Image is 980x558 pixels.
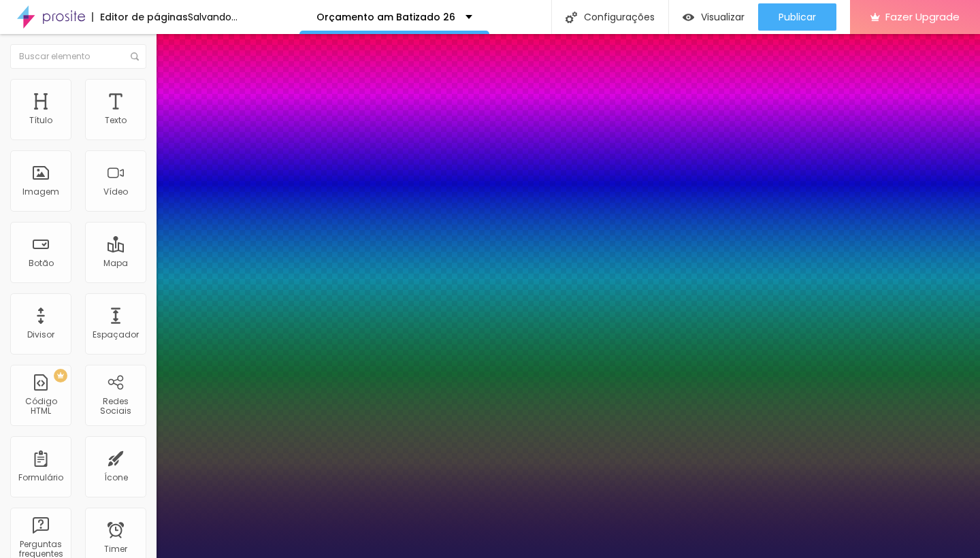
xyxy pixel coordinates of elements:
div: Redes Sociais [88,397,142,416]
div: Botão [29,259,54,268]
button: Publicar [758,3,836,31]
div: Formulário [18,473,63,482]
div: Divisor [27,330,54,340]
div: Editor de páginas [92,12,188,22]
div: Timer [104,544,127,554]
div: Texto [105,116,127,125]
div: Vídeo [103,187,128,197]
p: Orçamento am Batizado 26 [316,12,455,22]
span: Publicar [779,12,816,22]
div: Imagem [22,187,59,197]
button: Visualizar [669,3,758,31]
div: Código HTML [14,397,67,416]
img: Icone [131,52,139,61]
div: Mapa [103,259,128,268]
div: Título [29,116,52,125]
span: Visualizar [701,12,745,22]
img: view-1.svg [683,12,694,23]
input: Buscar elemento [10,44,146,69]
span: Fazer Upgrade [885,11,960,22]
div: Salvando... [188,12,238,22]
div: Ícone [104,473,128,482]
img: Icone [566,12,577,23]
div: Espaçador [93,330,139,340]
